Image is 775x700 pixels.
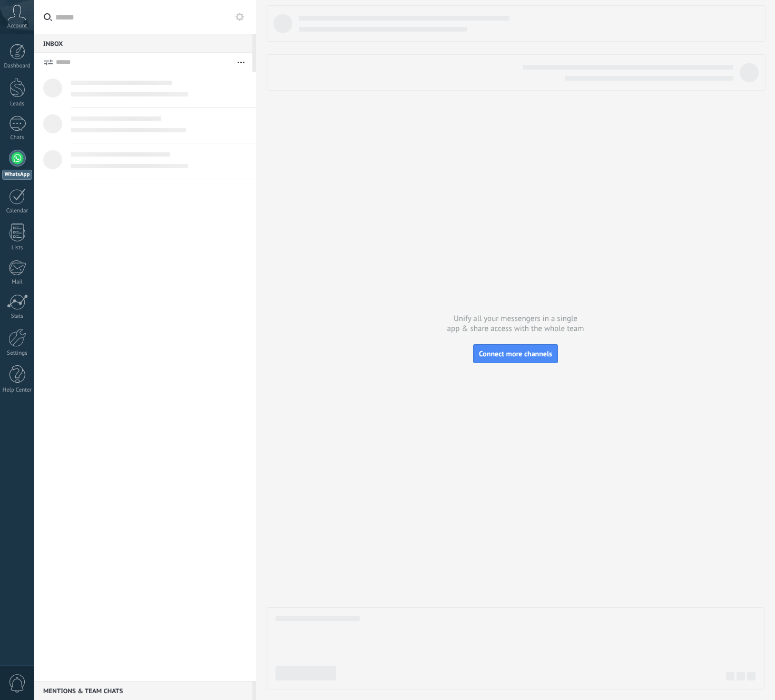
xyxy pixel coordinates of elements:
div: Chats [2,134,33,141]
div: Lists [2,245,33,251]
div: Mail [2,279,33,286]
div: Mentions & Team chats [34,681,252,700]
div: WhatsApp [2,170,32,180]
span: Connect more channels [479,349,552,358]
button: Connect more channels [473,344,558,363]
div: Help Center [2,387,33,394]
span: Account [7,23,27,30]
div: Inbox [34,34,252,53]
div: Stats [2,313,33,320]
div: Settings [2,350,33,357]
div: Leads [2,101,33,108]
div: Calendar [2,208,33,215]
div: Dashboard [2,63,33,70]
